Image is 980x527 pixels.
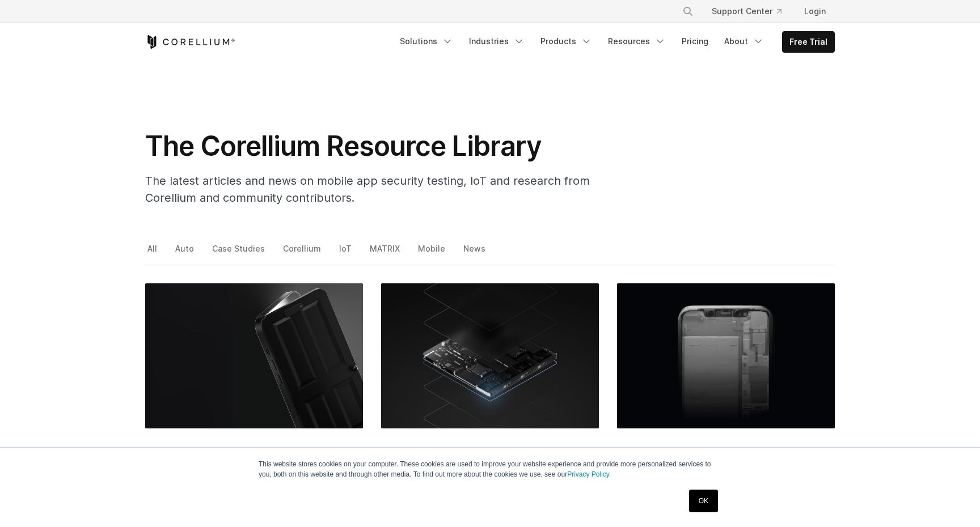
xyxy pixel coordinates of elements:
a: News [461,241,489,265]
a: Auto [173,241,198,265]
a: Solutions [393,31,460,52]
a: Resources [601,31,673,52]
a: Products [534,31,599,52]
a: Corellium [281,241,325,265]
div: Navigation Menu [393,31,835,53]
div: Navigation Menu [669,1,835,22]
a: MATRIX [367,241,404,265]
a: Support Center [703,1,791,22]
a: Pricing [675,31,715,52]
a: Industries [462,31,531,52]
a: About [717,31,771,52]
img: Common Vulnerabilities and Exposures Examples in Mobile Application Testing [145,283,363,428]
a: Privacy Policy. [567,470,611,478]
a: Mobile [416,241,449,265]
div: • [617,447,835,458]
a: Login [795,1,835,22]
p: This website stores cookies on your computer. These cookies are used to improve your website expe... [259,459,721,479]
img: Embedded Debugging with Arm DS IDE: Secure Tools & Techniques for App Developers [381,283,599,428]
a: IoT [337,241,356,265]
span: The latest articles and news on mobile app security testing, IoT and research from Corellium and ... [145,174,590,205]
div: • [145,447,363,458]
a: Case Studies [210,241,269,265]
div: • [381,447,599,458]
a: Corellium Home [145,35,235,49]
img: OWASP Mobile Security Testing: How Virtual Devices Catch What Top 10 Checks Miss [617,283,835,428]
a: OK [689,490,718,512]
a: Free Trial [783,32,834,52]
h1: The Corellium Resource Library [145,129,599,163]
button: Search [678,1,698,22]
a: All [145,241,161,265]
